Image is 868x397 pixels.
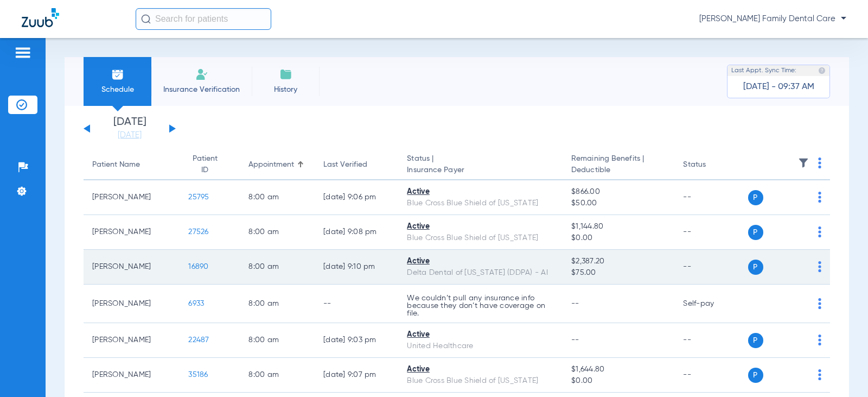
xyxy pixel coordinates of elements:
[188,336,209,344] span: 22487
[14,46,31,59] img: hamburger-icon
[84,250,180,285] td: [PERSON_NAME]
[571,267,666,279] span: $75.00
[571,221,666,232] span: $1,144.80
[315,323,398,358] td: [DATE] 9:03 PM
[92,159,140,171] div: Patient Name
[571,256,666,267] span: $2,387.20
[674,215,748,250] td: --
[84,285,180,323] td: [PERSON_NAME]
[136,8,271,30] input: Search for patients
[571,375,666,387] span: $0.00
[748,260,763,275] span: P
[84,180,180,215] td: [PERSON_NAME]
[111,68,124,81] img: Schedule
[240,323,315,358] td: 8:00 AM
[407,294,554,317] p: We couldn’t pull any insurance info because they don’t have coverage on file.
[398,150,563,180] th: Status |
[818,157,821,168] img: group-dot-blue.svg
[571,165,666,176] span: Deductible
[818,298,821,309] img: group-dot-blue.svg
[315,285,398,323] td: --
[407,186,554,198] div: Active
[240,250,315,285] td: 8:00 AM
[407,221,554,232] div: Active
[323,159,367,171] div: Last Verified
[195,68,208,81] img: Manual Insurance Verification
[407,232,554,244] div: Blue Cross Blue Shield of [US_STATE]
[315,215,398,250] td: [DATE] 9:08 PM
[699,14,846,24] span: [PERSON_NAME] Family Dental Care
[188,153,231,176] div: Patient ID
[315,250,398,285] td: [DATE] 9:10 PM
[674,358,748,393] td: --
[748,190,763,205] span: P
[22,8,59,27] img: Zuub Logo
[571,198,666,209] span: $50.00
[97,117,162,141] li: [DATE]
[84,323,180,358] td: [PERSON_NAME]
[315,180,398,215] td: [DATE] 9:06 PM
[92,159,171,171] div: Patient Name
[674,250,748,285] td: --
[407,256,554,267] div: Active
[818,261,821,272] img: group-dot-blue.svg
[818,226,821,237] img: group-dot-blue.svg
[188,153,221,176] div: Patient ID
[571,232,666,244] span: $0.00
[571,336,579,344] span: --
[248,159,294,171] div: Appointment
[141,14,151,24] img: Search Icon
[84,215,180,250] td: [PERSON_NAME]
[188,371,208,379] span: 35186
[748,333,763,348] span: P
[188,300,204,307] span: 6933
[240,285,315,323] td: 8:00 AM
[748,368,763,383] span: P
[748,225,763,240] span: P
[818,335,821,345] img: group-dot-blue.svg
[240,180,315,215] td: 8:00 AM
[92,84,143,95] span: Schedule
[188,193,209,201] span: 25795
[407,341,554,352] div: United Healthcare
[159,84,244,95] span: Insurance Verification
[407,375,554,387] div: Blue Cross Blue Shield of [US_STATE]
[571,300,579,307] span: --
[260,84,311,95] span: History
[674,323,748,358] td: --
[674,180,748,215] td: --
[407,364,554,375] div: Active
[571,186,666,198] span: $866.00
[188,228,208,236] span: 27526
[563,150,674,180] th: Remaining Benefits |
[674,285,748,323] td: Self-pay
[818,67,826,74] img: last sync help info
[315,358,398,393] td: [DATE] 9:07 PM
[743,81,814,92] span: [DATE] - 09:37 AM
[240,358,315,393] td: 8:00 AM
[407,267,554,279] div: Delta Dental of [US_STATE] (DDPA) - AI
[798,157,809,168] img: filter.svg
[571,364,666,375] span: $1,644.80
[84,358,180,393] td: [PERSON_NAME]
[188,263,208,270] span: 16890
[818,192,821,203] img: group-dot-blue.svg
[240,215,315,250] td: 8:00 AM
[407,198,554,209] div: Blue Cross Blue Shield of [US_STATE]
[407,165,554,176] span: Insurance Payer
[248,159,306,171] div: Appointment
[818,369,821,380] img: group-dot-blue.svg
[731,65,796,76] span: Last Appt. Sync Time:
[97,130,162,141] a: [DATE]
[674,150,748,180] th: Status
[279,68,292,81] img: History
[323,159,390,171] div: Last Verified
[407,329,554,341] div: Active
